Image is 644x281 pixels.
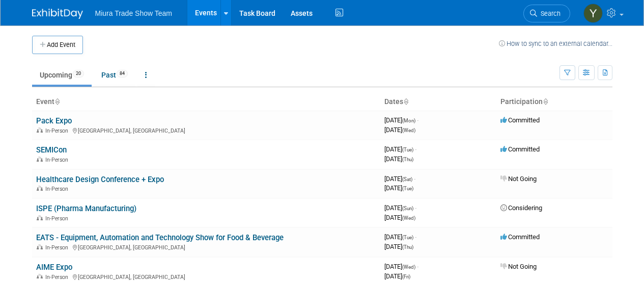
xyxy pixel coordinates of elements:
span: (Sun) [402,206,413,211]
span: In-Person [45,215,71,222]
span: [DATE] [384,204,416,212]
div: [GEOGRAPHIC_DATA], [GEOGRAPHIC_DATA] [36,272,376,280]
a: Sort by Participation Type [543,97,548,106]
span: (Sat) [402,176,412,182]
img: In-Person Event [37,186,43,191]
span: Miura Trade Show Team [95,9,172,17]
span: [DATE] [384,184,413,192]
a: How to sync to an external calendar... [499,40,612,47]
span: Not Going [500,263,537,270]
span: (Fri) [402,274,410,279]
a: Search [523,5,570,22]
a: SEMICon [36,145,67,155]
span: In-Person [45,127,71,134]
span: [DATE] [384,263,418,270]
span: [DATE] [384,116,418,124]
th: Dates [380,93,496,111]
img: In-Person Event [37,244,43,249]
span: Committed [500,116,540,124]
a: ISPE (Pharma Manufacturing) [36,204,136,213]
span: (Thu) [402,157,413,162]
span: (Tue) [402,186,413,191]
span: [DATE] [384,233,416,241]
span: (Wed) [402,264,415,270]
span: Committed [500,145,540,153]
span: - [417,116,418,124]
span: Not Going [500,175,537,183]
div: [GEOGRAPHIC_DATA], [GEOGRAPHIC_DATA] [36,243,376,251]
a: Past84 [94,65,135,85]
img: In-Person Event [37,215,43,220]
span: Search [537,10,561,17]
span: (Thu) [402,244,413,250]
span: [DATE] [384,214,415,221]
a: Sort by Event Name [54,97,60,106]
button: Add Event [32,36,83,54]
span: [DATE] [384,243,413,250]
span: - [415,145,416,153]
a: EATS - Equipment, Automation and Technology Show for Food & Beverage [36,233,284,242]
a: Healthcare Design Conference + Expo [36,175,164,184]
a: Pack Expo [36,116,72,125]
span: Considering [500,204,542,212]
span: [DATE] [384,175,415,183]
img: ExhibitDay [32,9,83,19]
span: (Mon) [402,118,415,123]
span: (Wed) [402,215,415,221]
span: [DATE] [384,145,416,153]
span: (Tue) [402,235,413,240]
span: [DATE] [384,272,410,280]
span: - [415,204,416,212]
img: In-Person Event [37,157,43,162]
span: In-Person [45,157,71,163]
span: [DATE] [384,126,415,134]
span: 20 [73,70,84,78]
span: (Tue) [402,147,413,152]
span: - [417,263,418,270]
span: [DATE] [384,155,413,163]
th: Participation [496,93,612,111]
span: (Wed) [402,127,415,133]
th: Event [32,93,380,111]
a: Upcoming20 [32,65,92,85]
span: 84 [117,70,128,78]
img: In-Person Event [37,274,43,279]
span: Committed [500,233,540,241]
span: - [415,233,416,241]
span: In-Person [45,274,71,280]
div: [GEOGRAPHIC_DATA], [GEOGRAPHIC_DATA] [36,126,376,134]
a: AIME Expo [36,263,72,272]
span: In-Person [45,244,71,251]
span: - [414,175,415,183]
a: Sort by Start Date [403,97,408,106]
span: In-Person [45,186,71,192]
img: In-Person Event [37,127,43,133]
img: young hahn [583,4,603,23]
